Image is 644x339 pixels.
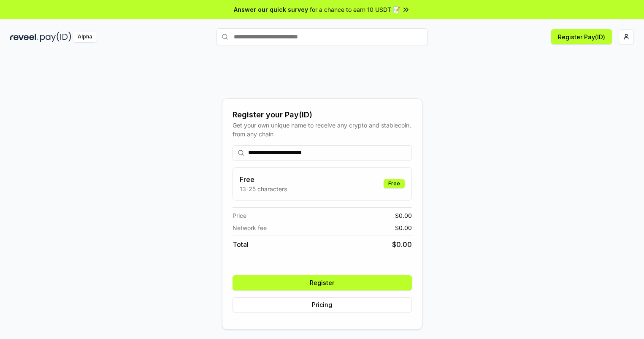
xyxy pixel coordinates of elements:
[240,174,287,184] h3: Free
[551,29,612,44] button: Register Pay(ID)
[395,211,412,220] span: $ 0.00
[233,109,412,121] div: Register your Pay(ID)
[40,32,71,42] img: pay_id
[233,121,412,138] div: Get your own unique name to receive any crypto and stablecoin, from any chain
[240,184,287,193] p: 13-25 characters
[233,223,267,232] span: Network fee
[233,275,412,290] button: Register
[392,239,412,250] span: $ 0.00
[395,223,412,232] span: $ 0.00
[384,179,405,188] div: Free
[73,32,97,42] div: Alpha
[233,297,412,312] button: Pricing
[233,211,246,220] span: Price
[233,239,249,250] span: Total
[310,5,400,14] span: for a chance to earn 10 USDT 📝
[10,32,38,42] img: reveel_dark
[234,5,308,14] span: Answer our quick survey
